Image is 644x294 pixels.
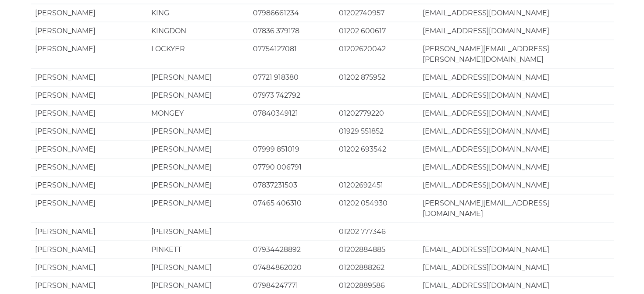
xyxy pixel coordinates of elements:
td: 01202 693542 [334,140,418,158]
td: 01202 054930 [334,194,418,223]
td: KING [147,4,249,22]
td: [PERSON_NAME] [147,158,249,176]
td: 01202740957 [334,4,418,22]
td: [PERSON_NAME] [147,176,249,194]
td: [PERSON_NAME] [31,104,147,122]
td: 07840349121 [249,104,334,122]
td: [PERSON_NAME] [31,22,147,40]
td: 07465 406310 [249,194,334,223]
td: [PERSON_NAME] [147,122,249,140]
td: 07999 851019 [249,140,334,158]
td: [EMAIL_ADDRESS][DOMAIN_NAME] [418,158,613,176]
td: 07484862020 [249,259,334,276]
td: [PERSON_NAME] [147,194,249,223]
td: [EMAIL_ADDRESS][DOMAIN_NAME] [418,4,613,22]
td: 07754127081 [249,40,334,68]
td: [PERSON_NAME][EMAIL_ADDRESS][PERSON_NAME][DOMAIN_NAME] [418,40,613,68]
td: [EMAIL_ADDRESS][DOMAIN_NAME] [418,176,613,194]
td: 01202620042 [334,40,418,68]
td: [PERSON_NAME] [31,140,147,158]
td: 07934428892 [249,241,334,259]
td: [EMAIL_ADDRESS][DOMAIN_NAME] [418,22,613,40]
td: 01202 777346 [334,223,418,241]
td: 07836 379178 [249,22,334,40]
td: [EMAIL_ADDRESS][DOMAIN_NAME] [418,140,613,158]
td: [PERSON_NAME] [31,122,147,140]
td: 01202888262 [334,259,418,276]
td: [EMAIL_ADDRESS][DOMAIN_NAME] [418,241,613,259]
td: [PERSON_NAME] [31,40,147,68]
td: 01202 875952 [334,68,418,86]
td: [PERSON_NAME] [147,68,249,86]
td: [PERSON_NAME] [147,223,249,241]
td: [EMAIL_ADDRESS][DOMAIN_NAME] [418,259,613,276]
td: 07986661234 [249,4,334,22]
td: 07721 918380 [249,68,334,86]
td: [PERSON_NAME] [147,140,249,158]
td: 01202692451 [334,176,418,194]
td: KINGDON [147,22,249,40]
td: [EMAIL_ADDRESS][DOMAIN_NAME] [418,122,613,140]
td: 01202884885 [334,241,418,259]
td: MONGEY [147,104,249,122]
td: [PERSON_NAME][EMAIL_ADDRESS][DOMAIN_NAME] [418,194,613,223]
td: [EMAIL_ADDRESS][DOMAIN_NAME] [418,68,613,86]
td: 01202779220 [334,104,418,122]
td: [PERSON_NAME] [31,223,147,241]
td: 07837231503 [249,176,334,194]
td: [PERSON_NAME] [147,86,249,104]
td: [EMAIL_ADDRESS][DOMAIN_NAME] [418,86,613,104]
td: [PERSON_NAME] [31,241,147,259]
td: LOCKYER [147,40,249,68]
td: [PERSON_NAME] [31,4,147,22]
td: [PERSON_NAME] [147,259,249,276]
td: 07973 742792 [249,86,334,104]
td: [PERSON_NAME] [31,194,147,223]
td: 07790 006791 [249,158,334,176]
td: [EMAIL_ADDRESS][DOMAIN_NAME] [418,104,613,122]
td: [PERSON_NAME] [31,158,147,176]
td: 01202 600617 [334,22,418,40]
td: 01929 551852 [334,122,418,140]
td: [PERSON_NAME] [31,86,147,104]
td: [PERSON_NAME] [31,176,147,194]
td: PINKETT [147,241,249,259]
td: [PERSON_NAME] [31,68,147,86]
td: [PERSON_NAME] [31,259,147,276]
